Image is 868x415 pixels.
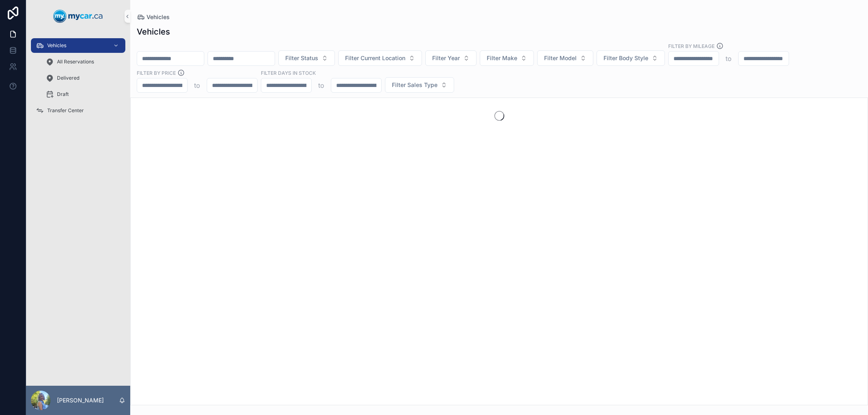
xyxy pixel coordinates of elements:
div: scrollable content [26,33,130,128]
button: Select Button [537,50,593,66]
p: [PERSON_NAME] [57,396,104,404]
span: Filter Sales Type [392,81,437,89]
p: to [318,80,324,90]
label: Filter Days In Stock [261,69,316,76]
label: Filter By Mileage [668,42,715,50]
button: Select Button [338,50,422,66]
span: Filter Year [432,54,460,62]
button: Select Button [597,50,665,66]
p: to [194,80,200,90]
p: to [726,54,732,63]
button: Select Button [425,50,477,66]
span: Filter Make [487,54,517,62]
img: App logo [53,10,103,23]
a: Delivered [41,71,125,85]
span: Delivered [57,75,79,81]
a: Transfer Center [31,103,125,118]
button: Select Button [480,50,534,66]
span: Draft [57,91,69,98]
span: Filter Current Location [345,54,405,62]
a: Vehicles [137,13,170,21]
span: Filter Status [285,54,318,62]
span: Filter Model [544,54,577,62]
button: Select Button [278,50,335,66]
span: Filter Body Style [603,54,648,62]
a: All Reservations [41,54,125,69]
a: Vehicles [31,38,125,53]
span: Vehicles [146,13,170,21]
span: Vehicles [47,42,66,49]
span: All Reservations [57,59,94,65]
button: Select Button [385,77,454,93]
span: Transfer Center [47,107,84,114]
h1: Vehicles [137,26,170,37]
label: FILTER BY PRICE [137,69,176,76]
a: Draft [41,87,125,102]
